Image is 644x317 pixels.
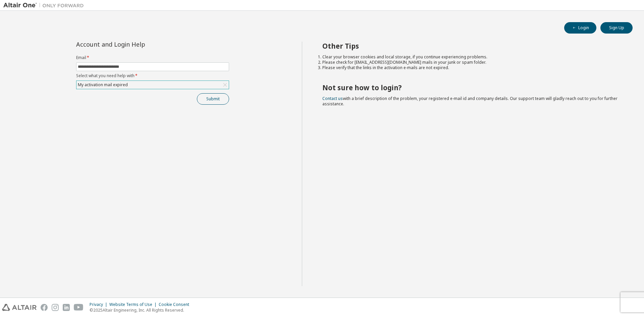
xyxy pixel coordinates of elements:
h2: Not sure how to login? [322,83,621,92]
p: © 2025 Altair Engineering, Inc. All Rights Reserved. [90,307,193,313]
img: youtube.svg [74,304,84,311]
div: Account and Login Help [76,42,199,47]
img: linkedin.svg [63,304,70,311]
div: Cookie Consent [159,302,193,307]
div: Website Terms of Use [109,302,159,307]
button: Login [564,22,596,34]
div: My activation mail expired [76,81,229,89]
button: Sign Up [600,22,633,34]
li: Please verify that the links in the activation e-mails are not expired. [322,65,621,70]
label: Select what you need help with [76,73,229,78]
div: My activation mail expired [77,81,129,89]
img: Altair One [3,2,87,9]
button: Submit [197,93,229,105]
li: Please check for [EMAIL_ADDRESS][DOMAIN_NAME] mails in your junk or spam folder. [322,60,621,65]
label: Email [76,55,229,60]
li: Clear your browser cookies and local storage, if you continue experiencing problems. [322,54,621,60]
img: instagram.svg [52,304,59,311]
div: Privacy [90,302,109,307]
a: Contact us [322,96,343,101]
img: facebook.svg [41,304,48,311]
img: altair_logo.svg [2,304,37,311]
span: with a brief description of the problem, your registered e-mail id and company details. Our suppo... [322,96,618,107]
h2: Other Tips [322,42,621,50]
